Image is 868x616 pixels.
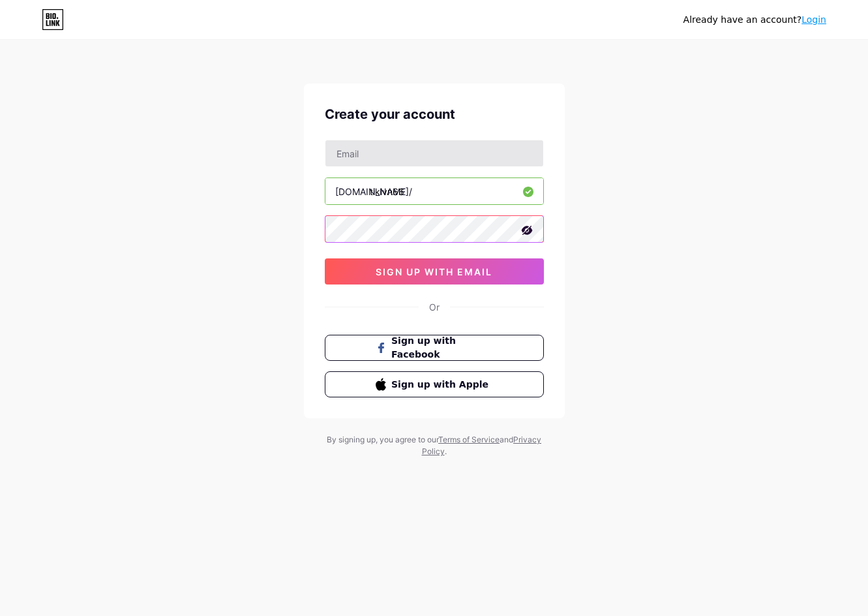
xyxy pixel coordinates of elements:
[801,14,826,25] a: Login
[391,378,492,392] span: Sign up with Apple
[391,334,492,362] span: Sign up with Facebook
[438,435,500,444] a: Terms of Service
[325,335,544,361] button: Sign up with Facebook
[335,185,412,198] div: [DOMAIN_NAME]/
[325,371,544,397] button: Sign up with Apple
[683,13,826,27] div: Already have an account?
[325,104,544,124] div: Create your account
[323,434,545,457] div: By signing up, you agree to our and .
[325,178,543,204] input: username
[325,258,544,285] button: sign up with email
[429,300,440,314] div: Or
[376,266,492,277] span: sign up with email
[325,140,543,166] input: Email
